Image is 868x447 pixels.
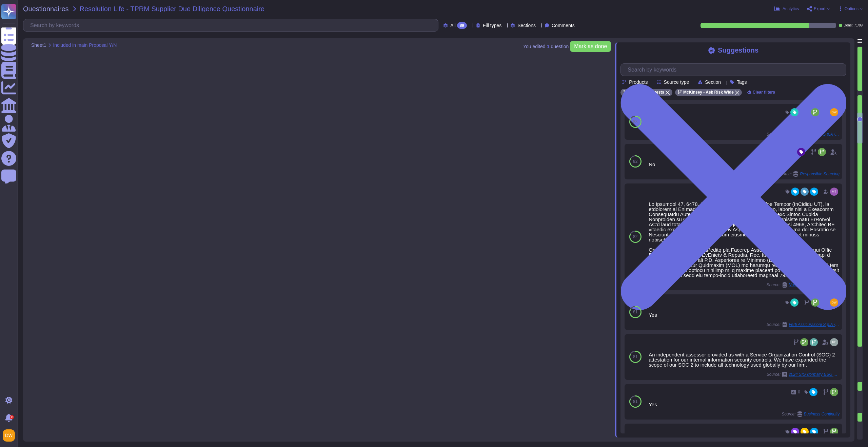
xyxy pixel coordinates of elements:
button: user [1,428,20,443]
span: Included in main Proposal Y/N [53,43,117,47]
span: Done: [844,24,853,27]
img: user [830,298,838,307]
img: user [830,338,838,346]
span: Mark as done [574,44,607,49]
span: 82 [633,159,637,163]
span: 81 [633,355,637,359]
span: 81 [633,400,637,404]
span: All [450,23,456,28]
input: Search by keywords [624,64,846,76]
img: user [3,429,15,442]
button: Analytics [774,6,799,12]
span: Sections [517,23,536,28]
span: 82 [633,235,637,239]
span: Fill types [483,23,501,28]
span: You edited question [523,44,569,49]
span: Export [814,7,826,11]
span: Source: [767,372,840,377]
b: 1 [547,44,550,49]
span: 71 / 89 [854,24,863,27]
input: Search by keywords [27,19,438,31]
span: Resolution Life - TPRM Supplier Due Diligence Questionnaire [80,5,264,12]
div: 9+ [10,415,14,419]
span: 0 [798,390,800,394]
span: Comments [552,23,575,28]
div: Yes [649,402,840,407]
div: 89 [457,22,467,29]
img: user [830,188,838,196]
span: 2024 SIG (formally ESG Report) [789,372,840,376]
span: 81 [633,310,637,314]
span: Business Continuity [804,412,840,416]
span: Sheet1 [31,43,46,47]
span: Questionnaires [23,5,69,12]
img: user [830,108,838,116]
span: 83 [633,120,637,124]
button: Mark as done [570,41,611,52]
span: Options [845,7,859,11]
span: Source: [782,411,840,417]
span: Analytics [783,7,799,11]
div: An independent assessor provided us with a Service Organization Control (SOC) 2 attestation for o... [649,352,840,367]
